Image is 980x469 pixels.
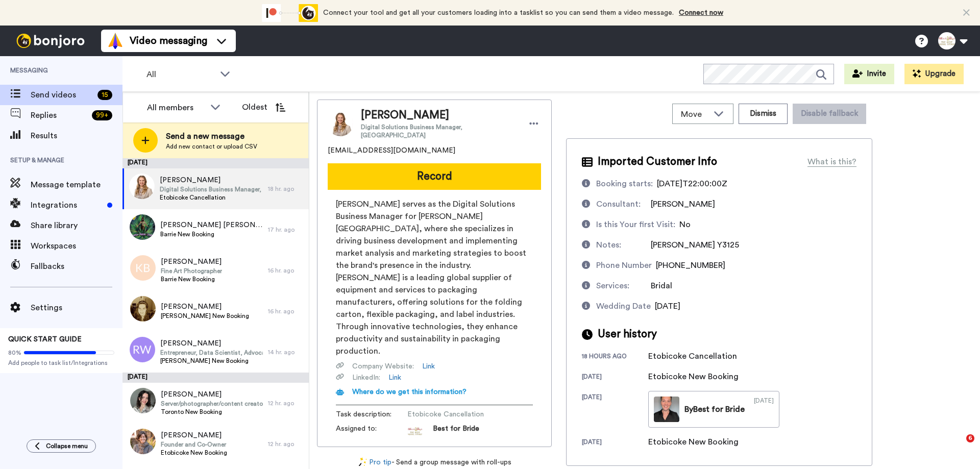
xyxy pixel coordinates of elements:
span: 80% [8,349,21,357]
span: Barrie New Booking [161,275,222,283]
span: Digital Solutions Business Manager, [GEOGRAPHIC_DATA] [160,185,263,193]
button: Invite [844,64,894,84]
span: [PERSON_NAME] New Booking [160,357,263,365]
img: 45c0fb91-2df3-4f0c-8df8-cecba4b9ef16.jpg [130,429,156,454]
div: All members [147,102,205,114]
button: Upgrade [904,64,964,84]
img: 91623c71-7e9f-4b80-8d65-0a2994804f61-1625177954.jpg [407,424,423,439]
span: Company Website : [352,361,414,372]
div: Etobicoke New Booking [648,436,739,448]
iframe: Intercom live chat [945,434,970,459]
span: Connect your tool and get all your customers loading into a tasklist so you can send them a video... [323,9,674,16]
img: a0666c29-bb22-4689-9927-fd0fb0565a61.jpg [130,296,156,322]
div: animation [262,4,318,22]
span: [PERSON_NAME] [161,430,227,440]
div: Etobicoke New Booking [648,371,739,383]
span: Entrepreneur, Data Scientist, Advocate for Change [160,349,263,357]
span: Assigned to: [336,424,407,439]
span: Best for Bride [433,424,479,439]
span: Where do we get this information? [352,388,467,396]
div: Etobicoke Cancellation [648,350,737,362]
a: Link [422,361,435,372]
span: Results [31,130,122,142]
div: 14 hr. ago [268,348,304,356]
span: 6 [966,434,974,442]
a: Pro tip [358,457,391,468]
span: Founder and Co-Owner [161,440,227,449]
span: Toronto New Booking [161,408,263,416]
span: Video messaging [130,34,207,48]
div: What is this? [807,156,856,168]
span: Server/photographer/content creator [161,400,263,408]
div: [DATE] [754,397,774,422]
span: Settings [31,302,122,314]
span: Etobicoke New Booking [161,449,227,457]
img: f7f35270-74a0-40c4-b9e5-ff40540b0bcd-thumb.jpg [654,397,679,422]
span: Barrie New Booking [160,230,263,238]
span: [PERSON_NAME] [651,200,715,208]
span: All [146,68,215,81]
div: 17 hr. ago [268,226,304,234]
button: Dismiss [739,104,788,124]
span: User history [598,327,657,342]
div: Services: [596,280,629,292]
img: af4246e5-1baa-4818-9efe-63dcbd069409.jpg [129,174,155,199]
span: [PERSON_NAME] [160,338,263,349]
a: ByBest for Bride[DATE] [648,391,779,428]
div: 16 hr. ago [268,307,304,315]
span: Bridal [651,282,672,290]
div: Is this Your first Visit: [596,218,675,231]
div: Consultant: [596,198,641,210]
span: [PERSON_NAME] [161,302,249,312]
a: Link [388,373,401,383]
span: [DATE]T22:00:00Z [657,180,727,188]
span: [PERSON_NAME] New Booking [161,312,249,320]
button: Record [328,163,541,190]
img: Image of Anaya Bobst [328,111,353,136]
span: Integrations [31,199,103,211]
span: Send videos [31,89,93,101]
span: Send a new message [166,130,257,142]
span: Move [681,108,708,120]
span: [PHONE_NUMBER] [656,261,725,269]
div: [DATE] [582,393,648,428]
span: [PERSON_NAME] [PERSON_NAME] [160,220,263,230]
img: bj-logo-header-white.svg [12,34,89,48]
span: LinkedIn : [352,373,380,383]
img: 1dad0ac6-bbcf-47c9-9c90-164928aa1ea3.jpg [130,388,156,413]
img: rw.png [130,337,155,362]
button: Oldest [234,97,293,117]
span: [PERSON_NAME] [161,257,222,267]
img: magic-wand.svg [358,457,367,468]
div: Notes: [596,239,621,251]
div: [DATE] [582,373,648,383]
div: 18 hr. ago [268,185,304,193]
span: [PERSON_NAME] [361,108,517,123]
div: Booking starts: [596,178,653,190]
button: Collapse menu [27,439,96,453]
div: Wedding Date [596,300,651,312]
div: [DATE] [582,438,648,448]
img: kb.png [130,255,156,281]
span: Message template [31,179,122,191]
button: Disable fallback [793,104,866,124]
span: No [679,220,691,229]
div: 12 hr. ago [268,440,304,448]
span: Fallbacks [31,260,122,273]
img: 6773b462-be39-4642-b1d8-00b7eff95e9e.jpg [130,214,155,240]
span: Task description : [336,409,407,419]
div: - Send a group message with roll-ups [317,457,552,468]
div: 18 hours ago [582,352,648,362]
span: Imported Customer Info [598,154,717,169]
span: Replies [31,109,88,121]
div: 16 hr. ago [268,266,304,275]
img: vm-color.svg [107,33,124,49]
span: [PERSON_NAME] [160,175,263,185]
a: Connect now [679,9,723,16]
div: [DATE] [122,373,309,383]
span: Etobicoke Cancellation [160,193,263,202]
span: Fine Art Photographer [161,267,222,275]
div: 99 + [92,110,112,120]
div: 12 hr. ago [268,399,304,407]
span: [PERSON_NAME] Y3125 [651,241,739,249]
